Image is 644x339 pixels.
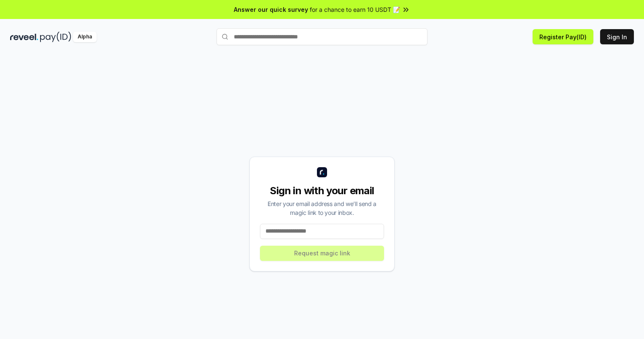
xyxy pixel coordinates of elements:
span: for a chance to earn 10 USDT 📝 [310,5,400,14]
div: Alpha [73,32,97,42]
img: reveel_dark [10,32,38,42]
span: Answer our quick survey [234,5,308,14]
button: Sign In [600,29,634,44]
button: Register Pay(ID) [533,29,593,44]
div: Enter your email address and we’ll send a magic link to your inbox. [260,199,384,217]
img: logo_small [317,167,327,177]
div: Sign in with your email [260,184,384,198]
img: pay_id [40,32,71,42]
